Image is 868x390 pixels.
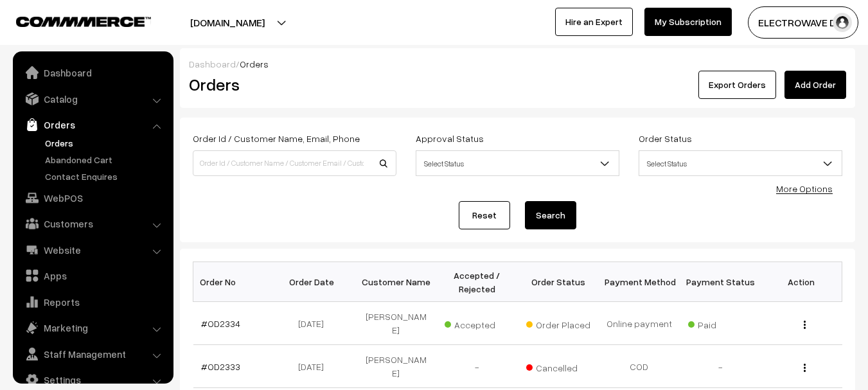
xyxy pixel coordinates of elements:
[193,150,396,176] input: Order Id / Customer Name / Customer Email / Customer Phone
[639,132,692,145] label: Order Status
[599,302,680,345] td: Online payment
[555,8,633,36] a: Hire an Expert
[526,358,590,375] span: Cancelled
[16,13,128,28] a: COMMMERCE
[16,186,169,209] a: WebPOS
[16,342,169,366] a: Staff Management
[42,136,169,150] a: Orders
[599,345,680,388] td: COD
[639,152,842,175] span: Select Status
[16,17,151,26] img: COMMMERCE
[193,262,274,302] th: Order No
[201,361,240,372] a: #OD2333
[240,58,269,69] span: Orders
[42,170,169,183] a: Contact Enquires
[459,201,510,229] a: Reset
[776,183,833,194] a: More Options
[416,152,619,175] span: Select Status
[518,262,599,302] th: Order Status
[680,262,761,302] th: Payment Status
[416,132,484,145] label: Approval Status
[599,262,680,302] th: Payment Method
[833,13,852,32] img: user
[436,345,517,388] td: -
[16,316,169,339] a: Marketing
[698,71,776,99] button: Export Orders
[761,262,842,302] th: Action
[355,345,436,388] td: [PERSON_NAME]
[274,302,355,345] td: [DATE]
[189,75,395,94] h2: Orders
[804,321,806,329] img: Menu
[189,58,236,69] a: Dashboard
[680,345,761,388] td: -
[688,315,752,332] span: Paid
[274,345,355,388] td: [DATE]
[16,238,169,261] a: Website
[16,61,169,84] a: Dashboard
[526,315,590,332] span: Order Placed
[748,6,858,39] button: ELECTROWAVE DE…
[644,8,732,36] a: My Subscription
[16,264,169,287] a: Apps
[416,150,619,176] span: Select Status
[639,150,842,176] span: Select Status
[42,153,169,166] a: Abandoned Cart
[355,302,436,345] td: [PERSON_NAME]
[189,57,846,71] div: /
[436,262,517,302] th: Accepted / Rejected
[784,71,846,99] a: Add Order
[445,315,509,332] span: Accepted
[16,212,169,235] a: Customers
[201,318,240,329] a: #OD2334
[274,262,355,302] th: Order Date
[16,290,169,314] a: Reports
[525,201,576,229] button: Search
[16,113,169,136] a: Orders
[193,132,360,145] label: Order Id / Customer Name, Email, Phone
[16,87,169,111] a: Catalog
[145,6,310,39] button: [DOMAIN_NAME]
[355,262,436,302] th: Customer Name
[804,364,806,372] img: Menu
